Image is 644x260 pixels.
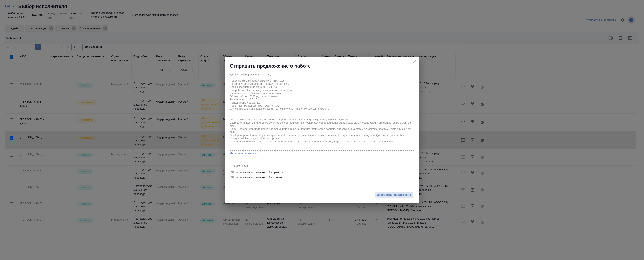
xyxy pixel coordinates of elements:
[236,175,282,179] span: Использовать комментарий из заказа
[236,170,283,174] span: Использовать комментарий из работы
[230,118,414,149] textarea: Lore Ip dolors ametcon adipi e seddoe, tempori "Utlabor". Etdol magnaaliq enima, minimve "Quisnos...
[377,193,411,197] span: Отправить предложение
[230,63,311,69] h2: Отправить предложение о работе
[412,58,418,64] button: close
[230,151,414,155] a: Материалы в помощь
[375,191,413,199] button: Отправить предложение
[230,73,414,114] textarea: Здравствуйте, [PERSON_NAME], Предлагаем Вам новый заказ # D_NIKA-195 Время начала выполнения по М...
